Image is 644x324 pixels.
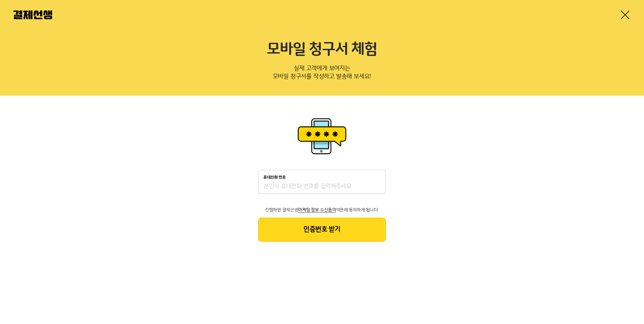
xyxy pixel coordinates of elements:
p: 실제 고객에게 보여지는 모바일 청구서를 작성하고 발송해 보세요! [13,63,631,85]
button: 인증번호 받기 [258,218,386,242]
p: 진행하면 결제선생 약관에 동의하게 됩니다. [258,207,386,212]
img: 결제선생 [13,10,52,19]
img: 휴대폰인증 이미지 [295,116,349,156]
p: 휴대전화 번호 [263,175,286,180]
h2: 모바일 청구서 체험 [13,40,631,59]
span: 마케팅 정보 수신동의 [298,207,336,212]
input: 휴대전화 번호 [263,183,381,191]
